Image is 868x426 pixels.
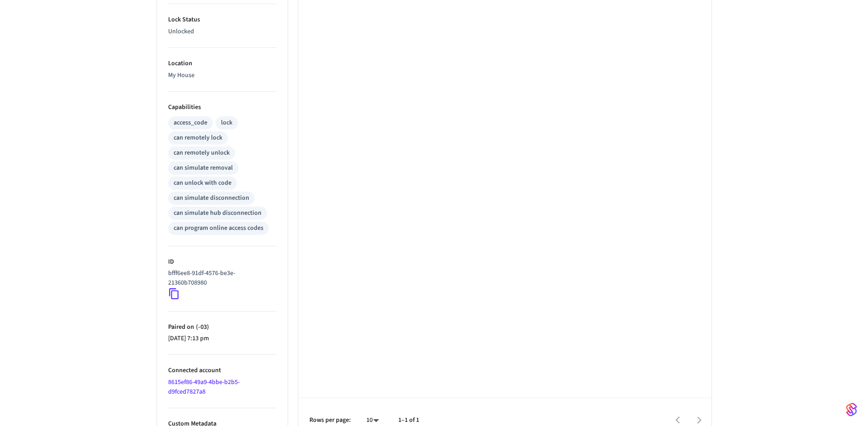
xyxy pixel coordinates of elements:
p: [DATE] 7:13 pm [168,334,277,343]
img: SeamLogoGradient.69752ec5.svg [846,402,857,417]
p: Connected account [168,366,277,375]
a: 8615ef86-49a9-4bbe-b2b5-d9fced7827a8 [168,378,240,396]
div: can remotely lock [174,133,222,143]
div: can remotely unlock [174,148,230,158]
p: ID [168,257,277,267]
p: Lock Status [168,15,277,25]
div: can simulate disconnection [174,193,249,203]
p: Location [168,59,277,68]
div: can simulate hub disconnection [174,208,262,218]
p: Paired on [168,322,277,332]
p: 1–1 of 1 [398,416,419,425]
p: Capabilities [168,103,277,112]
p: My House [168,71,277,80]
div: access_code [174,118,207,128]
p: bfff6ee8-91df-4576-be3e-21360b708980 [168,269,273,288]
div: lock [221,118,232,128]
div: can unlock with code [174,178,231,188]
p: Unlocked [168,27,277,36]
span: ( -03 ) [194,322,209,332]
div: can program online access codes [174,223,263,233]
div: can simulate removal [174,163,233,173]
p: Rows per page: [309,416,351,425]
